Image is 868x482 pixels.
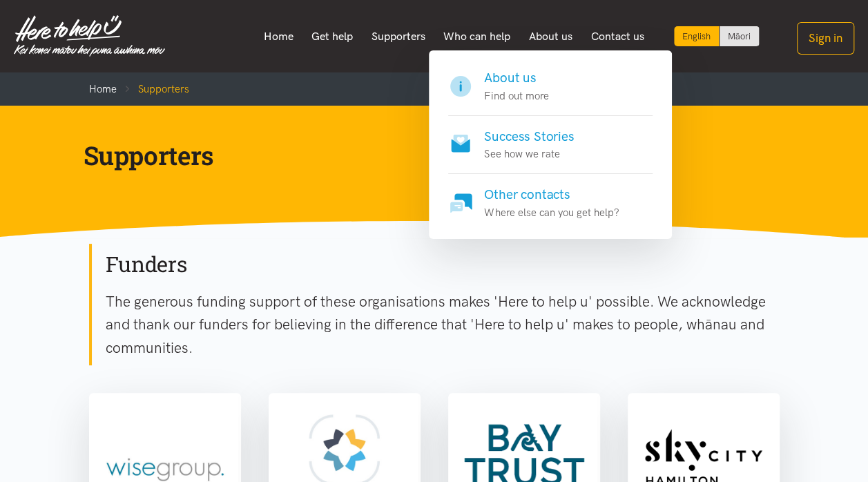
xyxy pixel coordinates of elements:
p: Find out more [484,88,548,104]
a: Other contacts Where else can you get help? [448,174,653,221]
div: About us [429,50,672,239]
div: Current language [674,26,720,46]
a: About us Find out more [448,68,653,116]
a: Contact us [581,22,653,51]
img: Home [14,15,165,57]
h4: Success Stories [484,127,574,146]
a: About us [520,22,582,51]
a: Success Stories See how we rate [448,116,653,175]
div: Language toggle [674,26,760,46]
p: Where else can you get help? [484,204,619,221]
h1: Supporters [84,139,763,172]
a: Get help [302,22,363,51]
a: Home [254,22,302,51]
p: See how we rate [484,146,574,162]
h2: Funders [106,250,780,279]
button: Sign in [797,22,854,55]
li: Supporters [117,81,189,97]
a: Supporters [362,22,434,51]
a: Switch to Te Reo Māori [720,26,759,46]
h4: Other contacts [484,185,619,204]
p: The generous funding support of these organisations makes 'Here to help u' possible. We acknowled... [106,290,780,360]
a: Home [89,83,117,95]
h4: About us [484,68,548,88]
a: Who can help [434,22,520,51]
